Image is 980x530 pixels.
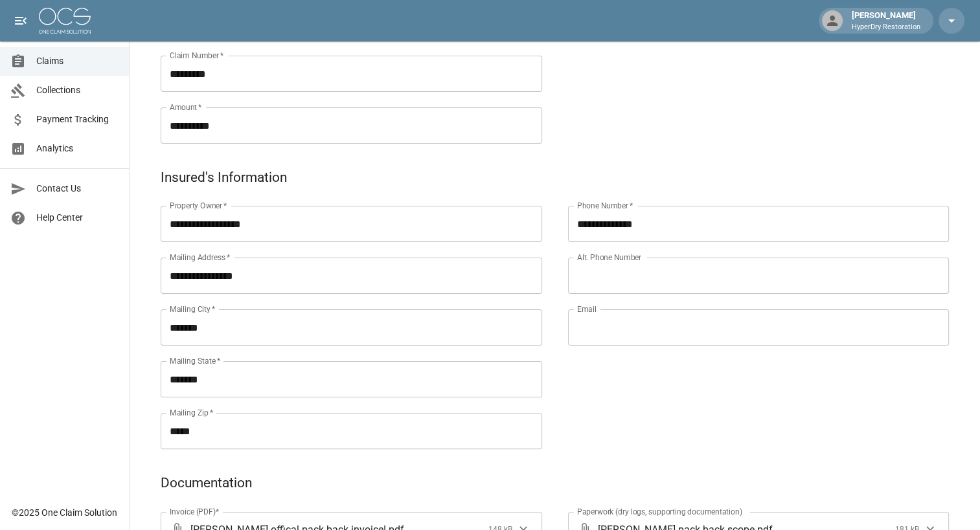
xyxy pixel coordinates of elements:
label: Paperwork (dry logs, supporting documentation) [577,506,742,517]
label: Email [577,304,597,315]
label: Phone Number [577,200,633,211]
label: Mailing Zip [170,407,214,418]
span: Collections [36,83,119,97]
p: HyperDry Restoration [852,22,920,33]
span: Payment Tracking [36,113,119,126]
label: Mailing City [170,304,216,315]
span: Analytics [36,142,119,155]
span: Contact Us [36,182,119,195]
img: ocs-logo-white-transparent.png [39,8,91,34]
div: © 2025 One Claim Solution [12,506,117,519]
label: Property Owner [170,200,227,211]
label: Claim Number [170,50,223,61]
label: Mailing State [170,355,220,366]
span: Claims [36,54,119,68]
div: [PERSON_NAME] [847,9,926,32]
span: Help Center [36,211,119,225]
label: Invoice (PDF)* [170,506,220,517]
label: Alt. Phone Number [577,252,641,263]
button: open drawer [8,8,34,34]
label: Amount [170,102,202,113]
label: Mailing Address [170,252,230,263]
